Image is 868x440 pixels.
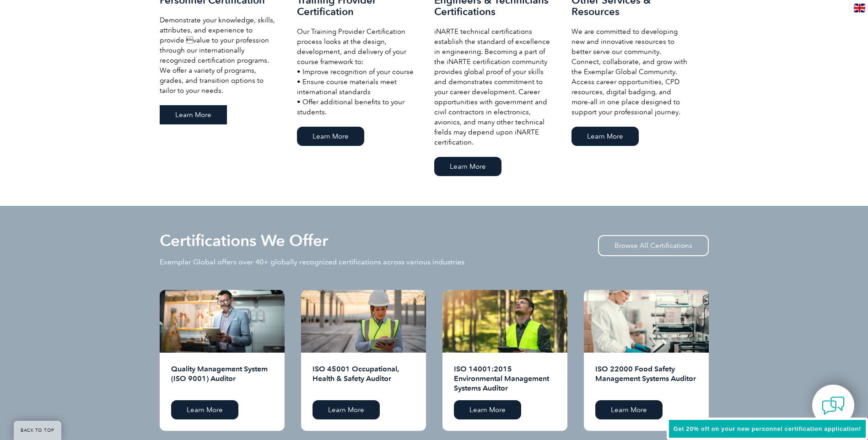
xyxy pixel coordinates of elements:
[598,235,709,256] a: Browse All Certifications
[434,27,553,147] p: iNARTE technical certifications establish the standard of excellence in engineering. Becoming a p...
[313,364,415,393] h2: ISO 45001 Occupational, Health & Safety Auditor
[297,127,364,146] a: Learn More
[454,400,521,419] a: Learn More
[595,400,663,419] a: Learn More
[571,27,690,117] p: We are committed to developing new and innovative resources to better serve our community. Connec...
[595,364,697,393] h2: ISO 22000 Food Safety Management Systems Auditor
[160,233,328,248] h2: Certifications We Offer
[454,364,556,393] h2: ISO 14001:2015 Environmental Management Systems Auditor
[822,394,845,417] img: contact-chat.png
[313,400,380,419] a: Learn More
[171,400,238,419] a: Learn More
[160,257,464,267] p: Exemplar Global offers over 40+ globally recognized certifications across various industries
[571,127,639,146] a: Learn More
[854,4,865,12] img: en
[297,27,416,117] p: Our Training Provider Certification process looks at the design, development, and delivery of you...
[160,105,227,124] a: Learn More
[434,157,501,176] a: Learn More
[160,15,279,96] p: Demonstrate your knowledge, skills, attributes, and experience to provide value to your professi...
[171,364,273,393] h2: Quality Management System (ISO 9001) Auditor
[14,421,61,440] a: BACK TO TOP
[674,425,861,432] span: Get 20% off on your new personnel certification application!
